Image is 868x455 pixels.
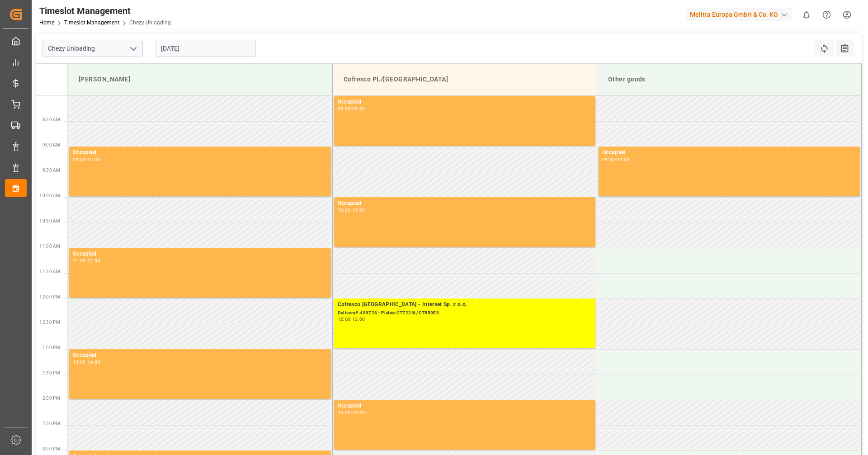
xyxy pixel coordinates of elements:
div: Occupied [73,351,327,360]
button: Melitta Europa GmbH & Co. KG [686,6,796,23]
input: Type to search/select [42,40,143,57]
div: Delivery#:489728 - Plate#:CT7229L/CTR59E8 [338,309,592,317]
div: Occupied [338,402,592,411]
button: open menu [126,42,140,56]
div: 09:00 [352,107,365,111]
button: Help Center [816,5,837,25]
span: 11:30 AM [39,269,60,274]
div: - [350,107,352,111]
span: 2:00 PM [42,396,60,401]
div: 15:00 [352,411,365,415]
div: Occupied [338,98,592,107]
div: - [350,411,352,415]
div: [PERSON_NAME] [75,71,325,88]
div: Cofresco [GEOGRAPHIC_DATA] - Interset Sp. z o.o. [338,300,592,309]
div: - [86,259,87,263]
div: 08:00 [338,107,351,111]
a: Home [39,19,54,26]
div: Occupied [338,199,592,208]
span: 9:30 AM [42,168,60,173]
a: Timeslot Management [64,19,119,26]
span: 12:00 PM [39,294,60,299]
input: DD-MM-YYYY [156,40,256,57]
span: 1:30 PM [42,370,60,375]
div: 11:00 [73,259,86,263]
div: - [86,157,87,161]
div: 09:00 [73,157,86,161]
span: 8:30 AM [42,117,60,122]
div: 10:00 [617,157,630,161]
span: 2:30 PM [42,421,60,426]
span: 10:00 AM [39,193,60,198]
div: Cofresco PL/[GEOGRAPHIC_DATA] [340,71,590,88]
div: Other goods [604,71,854,88]
div: Melitta Europa GmbH & Co. KG [686,8,793,21]
div: 09:00 [602,157,615,161]
div: 12:00 [338,317,351,321]
div: 13:00 [73,360,86,364]
div: - [615,157,617,161]
span: 10:30 AM [39,218,60,223]
div: 12:00 [87,259,100,263]
button: show 0 new notifications [796,5,816,25]
div: 10:00 [87,157,100,161]
div: Timeslot Management [39,4,171,18]
span: 12:30 PM [39,320,60,325]
span: 9:00 AM [42,142,60,147]
div: 14:00 [338,411,351,415]
div: Occupied [73,250,327,259]
div: 11:00 [352,208,365,212]
div: - [350,317,352,321]
span: 1:00 PM [42,345,60,350]
div: 14:00 [87,360,100,364]
div: - [350,208,352,212]
span: 3:00 PM [42,446,60,451]
div: Occupied [602,148,856,157]
div: 13:00 [352,317,365,321]
div: Occupied [73,148,327,157]
div: - [86,360,87,364]
div: 10:00 [338,208,351,212]
span: 11:00 AM [39,244,60,249]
